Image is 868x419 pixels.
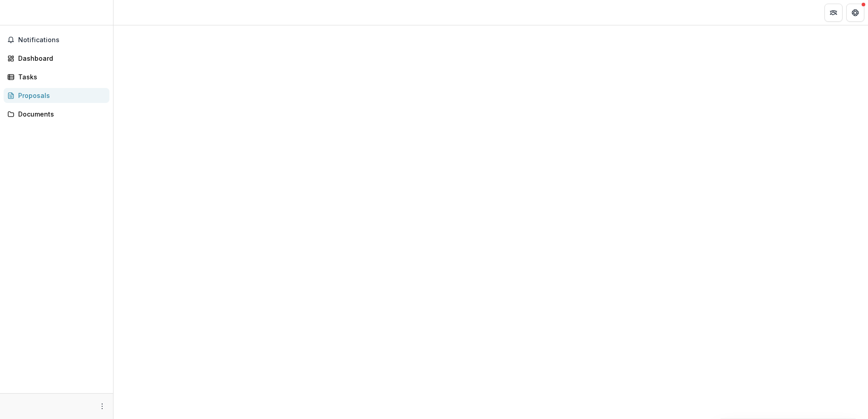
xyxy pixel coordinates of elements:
[4,33,109,47] button: Notifications
[18,109,102,119] div: Documents
[824,4,843,22] button: Partners
[18,91,102,100] div: Proposals
[4,88,109,103] a: Proposals
[4,107,109,122] a: Documents
[97,401,108,412] button: More
[4,69,109,84] a: Tasks
[4,51,109,66] a: Dashboard
[846,4,864,22] button: Get Help
[18,36,106,44] span: Notifications
[18,72,102,82] div: Tasks
[18,54,102,63] div: Dashboard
